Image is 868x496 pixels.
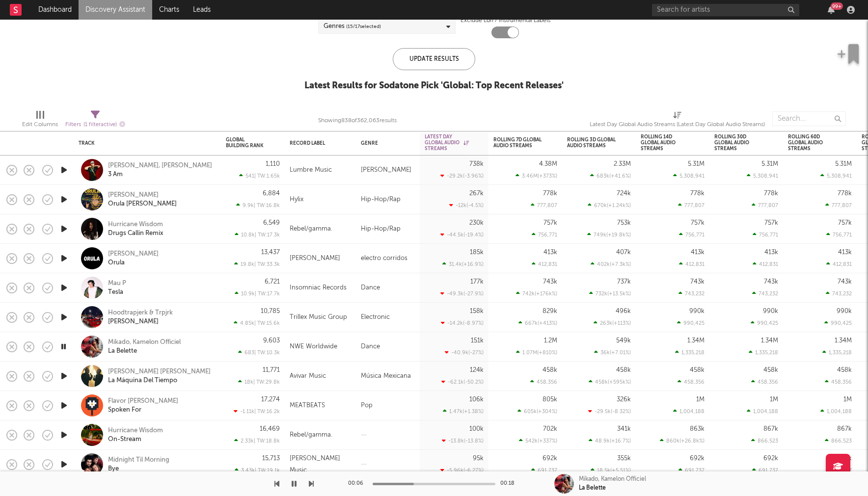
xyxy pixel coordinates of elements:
div: 667k ( +413 % ) [518,320,557,326]
div: 743k [543,279,557,285]
div: 458,356 [825,379,852,385]
div: Rolling 60D Global Audio Streams [788,134,837,152]
div: 1,110 [266,161,280,167]
div: [PERSON_NAME], [PERSON_NAME] [108,161,212,170]
div: Orula [108,259,125,267]
a: Spoken For [108,406,141,415]
div: Filters [65,119,125,131]
div: Hylix [290,194,303,206]
label: Exclude Lofi / Instrumental Labels [461,15,550,26]
div: 5,308,941 [820,173,852,179]
div: 737k [617,279,631,285]
div: 95k [473,455,484,462]
div: NWE Worldwide [290,341,337,353]
input: Search for artists [652,4,799,16]
div: 6,721 [265,279,280,285]
div: 743,232 [752,290,778,297]
div: 355k [617,455,631,462]
div: Showing 838 of 362,063 results [318,106,397,135]
div: -40.9k ( -27 % ) [445,349,484,356]
div: Hip-Hop/Rap [356,214,420,244]
div: 458k ( +595k % ) [589,379,631,385]
div: 692k [690,455,705,462]
div: 732k ( +13.5k % ) [589,290,631,297]
div: 1,004,188 [747,408,778,415]
div: 458,356 [751,379,778,385]
div: 757k [764,220,778,226]
a: [PERSON_NAME] [PERSON_NAME] [108,367,211,376]
div: 805k [542,396,557,403]
div: -29.5k ( -8.32 % ) [588,408,631,415]
a: Bye [108,465,119,473]
div: 267k [469,190,484,197]
div: 777,807 [752,202,778,209]
div: 757k [543,220,557,226]
div: 1,004,188 [673,408,705,415]
span: ( 15 / 17 selected) [346,21,381,32]
div: Rolling 30D Global Audio Streams [714,134,763,152]
div: 10,785 [261,308,280,314]
a: Tesla [108,288,123,297]
div: 1M [843,396,852,403]
div: Edit Columns [22,106,58,135]
div: MEATBEATS [290,400,325,412]
div: 00:06 [348,478,368,490]
div: 778k [838,190,852,197]
div: -1.11k | TW: 16.2k [226,408,280,415]
div: 263k ( +113 % ) [594,320,631,326]
a: Hurricane Wisdom [108,426,163,435]
div: -12k ( -4.5 % ) [449,202,484,209]
div: Lumbre Music [290,164,332,176]
div: 757k [691,220,705,226]
div: 541 | TW: 1.65k [226,173,280,179]
div: 151k [471,338,484,344]
div: 743k [838,279,852,285]
div: Rolling 3D Global Audio Streams [567,137,616,149]
div: 177k [470,279,484,285]
a: [PERSON_NAME] [108,317,159,326]
div: 777,807 [825,202,852,209]
div: 1.07M ( +810 % ) [516,349,557,356]
div: Flavor [PERSON_NAME] [108,397,178,406]
a: Drugs Callin Remix [108,229,163,238]
div: [PERSON_NAME] [356,156,420,185]
div: Latest Day Global Audio Streams [425,134,469,152]
div: 5.31M [835,161,852,167]
div: 341k [617,426,631,432]
button: 99+ [828,6,835,14]
a: Hoodtrapjerk & Trpjrk [108,309,173,317]
div: Rebel/gamma. [290,429,332,441]
div: [PERSON_NAME] [108,191,159,200]
div: 757k [838,220,852,226]
a: [PERSON_NAME] [108,250,159,259]
div: 1.34M [761,338,778,344]
div: 2.33k | TW: 18.8k [226,438,280,444]
div: 990k [763,308,778,314]
div: Update Results [393,48,475,70]
div: 10.8k | TW: 17.3k [226,232,280,238]
div: Rolling 14D Global Audio Streams [641,134,690,152]
div: 100k [469,426,484,432]
a: La Máquina Del Tiempo [108,376,177,385]
div: Latest Results for Sodatone Pick ' Global: Top Recent Releases ' [304,80,564,92]
div: 4.38M [539,161,557,167]
div: 990,425 [824,320,852,326]
div: -13.8k ( -13.8 % ) [442,438,484,444]
div: 1,335,218 [675,349,705,356]
div: 10.9k | TW: 17.7k [226,290,280,297]
div: 990k [837,308,852,314]
div: Filters(1 filter active) [65,106,125,135]
div: 863k [690,426,705,432]
div: On-Stream [108,435,141,444]
div: 3.43k | TW: 19.1k [226,467,280,473]
a: Mau P [108,279,126,288]
a: Hurricane Wisdom [108,220,163,229]
div: 412,831 [753,261,778,267]
div: 106k [469,396,484,403]
div: 16,469 [260,426,280,432]
div: 1,004,188 [820,408,852,415]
